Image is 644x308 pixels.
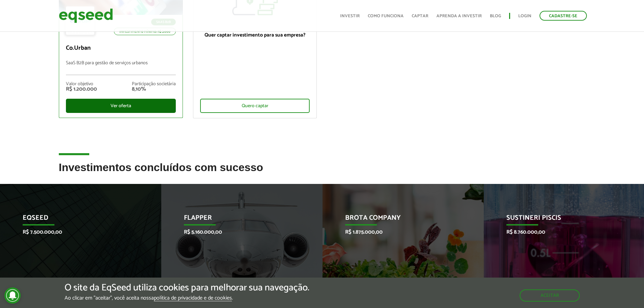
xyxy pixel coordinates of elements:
[506,229,612,235] p: R$ 8.760.000,00
[132,82,176,87] div: Participação societária
[340,14,360,18] a: Investir
[59,7,113,25] img: EqSeed
[154,295,232,301] a: política de privacidade e de cookies
[184,214,290,226] p: Flapper
[66,45,176,52] p: Co.Urban
[368,14,404,18] a: Como funciona
[518,14,531,18] a: Login
[66,82,97,87] div: Valor objetivo
[490,14,501,18] a: Blog
[65,295,309,301] p: Ao clicar em "aceitar", você aceita nossa .
[345,229,451,235] p: R$ 1.875.000,00
[200,32,310,38] p: Quer captar investimento para sua empresa?
[436,14,482,18] a: Aprenda a investir
[200,99,310,113] div: Quero captar
[66,87,97,92] div: R$ 1.200.000
[506,214,612,226] p: Sustineri Piscis
[540,11,587,21] a: Cadastre-se
[184,229,290,235] p: R$ 5.160.000,00
[23,229,128,235] p: R$ 7.500.000,00
[23,214,128,226] p: EqSeed
[132,87,176,92] div: 8,10%
[65,283,309,293] h5: O site da EqSeed utiliza cookies para melhorar sua navegação.
[66,99,176,113] div: Ver oferta
[520,289,580,302] button: Aceitar
[66,61,176,75] p: SaaS B2B para gestão de serviços urbanos
[412,14,428,18] a: Captar
[59,162,586,184] h2: Investimentos concluídos com sucesso
[345,214,451,226] p: Brota Company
